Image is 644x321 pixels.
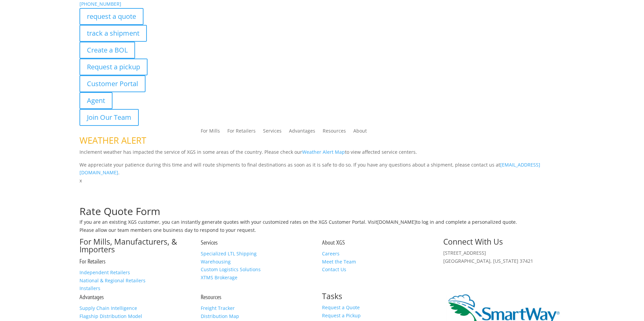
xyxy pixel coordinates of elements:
[79,313,142,319] a: Flagship Distribution Model
[79,198,565,206] p: Complete the form below for a customized quote based on your shipping needs.
[322,258,356,265] a: Meet the Team
[79,109,139,126] a: Join Our Team
[79,59,148,75] a: Request a pickup
[322,292,443,304] h2: Tasks
[201,129,220,136] a: For Mills
[79,1,121,7] a: [PHONE_NUMBER]
[443,265,450,271] img: group-6
[79,42,135,59] a: Create a BOL
[322,304,360,311] a: Request a Quote
[79,185,565,198] h1: Request a Quote
[353,129,367,136] a: About
[201,250,257,257] a: Specialized LTL Shipping
[443,249,565,265] p: [STREET_ADDRESS] [GEOGRAPHIC_DATA], [US_STATE] 37421
[201,313,239,319] a: Distribution Map
[79,219,377,225] span: If you are an existing XGS customer, you can instantly generate quotes with your customized rates...
[79,257,105,265] a: For Retailers
[302,149,345,155] a: Weather Alert Map
[79,206,565,220] h1: Rate Quote Form
[79,92,112,109] a: Agent
[79,305,137,311] a: Supply Chain Intelligence
[201,305,235,311] a: Freight Tracker
[79,134,146,146] span: WEATHER ALERT
[201,258,231,265] a: Warehousing
[201,266,261,273] a: Custom Logistics Solutions
[79,161,565,177] p: We appreciate your patience during this time and will route shipments to final destinations as so...
[377,219,416,225] a: [DOMAIN_NAME]
[79,293,104,301] a: Advantages
[79,75,146,92] a: Customer Portal
[322,266,346,273] a: Contact Us
[323,129,346,136] a: Resources
[289,129,315,136] a: Advantages
[322,239,345,246] a: About XGS
[443,238,565,249] h2: Connect With Us
[79,277,146,284] a: National & Regional Retailers
[201,239,218,246] a: Services
[263,129,282,136] a: Services
[416,219,517,225] span: to log in and complete a personalized quote.
[322,312,361,319] a: Request a Pickup
[322,250,340,257] a: Careers
[227,129,256,136] a: For Retailers
[201,293,221,301] a: Resources
[79,25,147,42] a: track a shipment
[79,236,177,255] a: For Mills, Manufacturers, & Importers
[79,269,130,276] a: Independent Retailers
[79,8,143,25] a: request a quote
[201,274,237,281] a: XTMS Brokerage
[79,228,565,236] h6: Please allow our team members one business day to respond to your request.
[79,285,100,291] a: Installers
[79,148,565,161] p: Inclement weather has impacted the service of XGS in some areas of the country. Please check our ...
[79,177,565,185] p: x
